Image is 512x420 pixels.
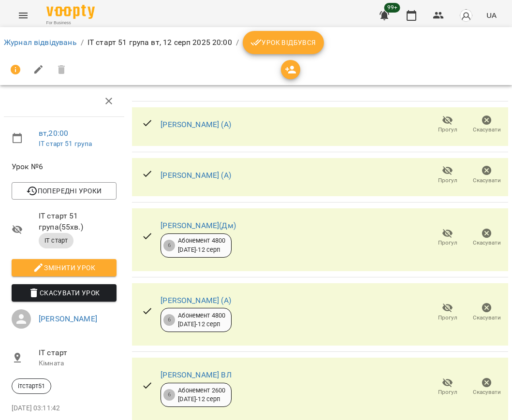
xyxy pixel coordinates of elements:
a: [PERSON_NAME](Дм) [161,221,236,230]
nav: breadcrumb [4,31,508,54]
span: Скасувати Урок [19,287,109,299]
span: Прогул [438,388,457,396]
span: Урок №6 [12,161,117,173]
div: Абонемент 4800 [DATE] - 12 серп [178,311,225,329]
span: Прогул [438,239,457,247]
span: For Business [46,20,95,26]
a: вт , 20:00 [39,129,68,138]
button: Скасувати Урок [12,284,117,302]
button: Скасувати [467,374,506,401]
span: Скасувати [473,314,501,322]
span: Скасувати [473,388,501,396]
li: / [236,37,239,48]
span: ІТ старт 51 група ( 55 хв. ) [39,210,117,233]
button: Прогул [428,299,467,326]
a: [PERSON_NAME] [39,314,97,323]
span: UA [486,10,497,20]
button: Прогул [428,224,467,251]
span: Скасувати [473,239,501,247]
div: Абонемент 2600 [DATE] - 12 серп [178,386,225,404]
div: 6 [163,389,175,401]
span: Урок відбувся [250,37,316,48]
a: [PERSON_NAME] (А) [161,296,231,305]
div: 6 [163,240,175,251]
button: Скасувати [467,224,506,251]
p: [DATE] 03:11:42 [12,404,117,413]
div: 6 [163,314,175,326]
li: / [81,37,84,48]
span: Прогул [438,126,457,134]
button: UA [483,6,500,24]
span: Прогул [438,176,457,185]
a: [PERSON_NAME] (А) [161,171,231,180]
span: Скасувати [473,126,501,134]
img: Voopty Logo [46,5,95,19]
button: Попередні уроки [12,182,117,200]
a: Журнал відвідувань [4,38,77,47]
button: Скасувати [467,299,506,326]
span: Змінити урок [19,262,109,274]
img: avatar_s.png [459,9,473,22]
span: Скасувати [473,176,501,185]
button: Скасувати [467,111,506,138]
span: ІТ старт [39,347,117,359]
p: Кімната [39,359,117,368]
span: 99+ [384,3,400,13]
button: Menu [12,4,35,27]
div: ітстарт51 [12,378,51,394]
button: Скасувати [467,161,506,188]
button: Змінити урок [12,259,117,276]
button: Прогул [428,161,467,188]
p: ІТ старт 51 група вт, 12 серп 2025 20:00 [88,37,232,48]
a: [PERSON_NAME] ВЛ [161,370,231,379]
span: ітстарт51 [12,382,51,391]
span: Попередні уроки [19,185,109,197]
div: Абонемент 4800 [DATE] - 12 серп [178,236,225,254]
span: Прогул [438,314,457,322]
span: ІТ старт [39,236,73,245]
button: Прогул [428,111,467,138]
button: Урок відбувся [243,31,324,54]
button: Прогул [428,374,467,401]
a: ІТ старт 51 група [39,140,92,147]
a: [PERSON_NAME] (А) [161,120,231,129]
